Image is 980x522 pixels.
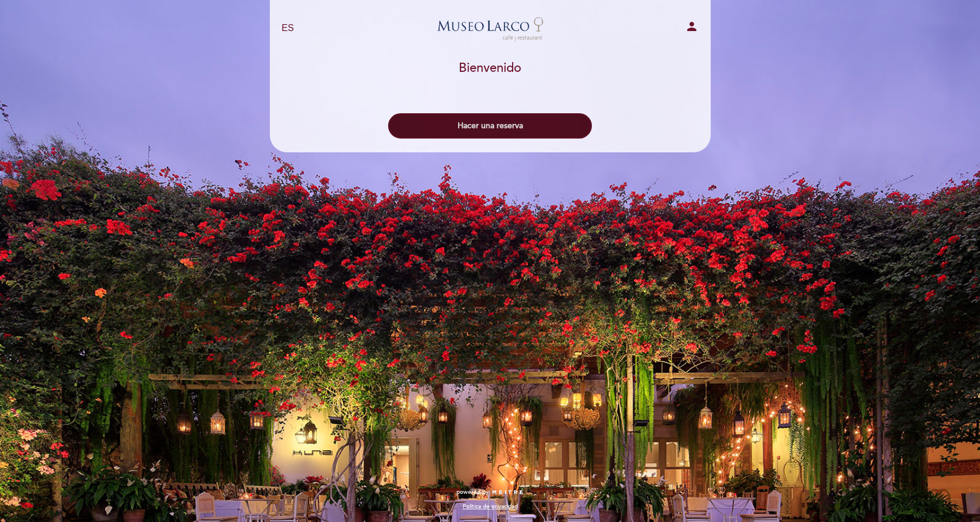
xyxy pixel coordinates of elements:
[491,490,524,496] img: MEITRE
[419,13,562,44] a: Museo [GEOGRAPHIC_DATA] - Restaurant
[459,62,521,75] h1: Bienvenido
[456,488,524,496] a: powered by
[463,502,518,511] a: Política de privacidad
[388,113,592,139] button: Hacer una reserva
[685,20,699,33] i: person
[685,20,699,37] button: person
[456,488,489,496] span: powered by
